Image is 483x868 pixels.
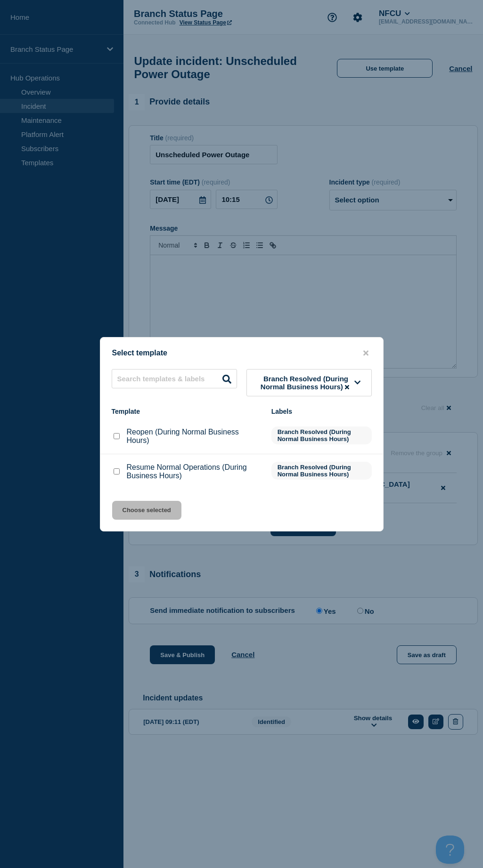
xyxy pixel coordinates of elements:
input: Resume Normal Operations (During Business Hours) checkbox [114,468,120,474]
button: Branch Resolved (During Normal Business Hours) [246,369,372,396]
button: close button [360,349,371,358]
div: Labels [271,408,372,415]
span: Branch Resolved (During Normal Business Hours) [271,426,372,444]
p: Resume Normal Operations (During Business Hours) [127,463,262,480]
div: Template [112,408,262,415]
p: Reopen (During Normal Business Hours) [127,428,262,445]
span: Branch Resolved (During Normal Business Hours) [257,375,355,391]
input: Search templates & labels [112,369,237,388]
span: Branch Resolved (During Normal Business Hours) [271,462,372,480]
div: Select template [100,349,383,358]
button: Choose selected [112,501,181,520]
input: Reopen (During Normal Business Hours) checkbox [114,433,120,439]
